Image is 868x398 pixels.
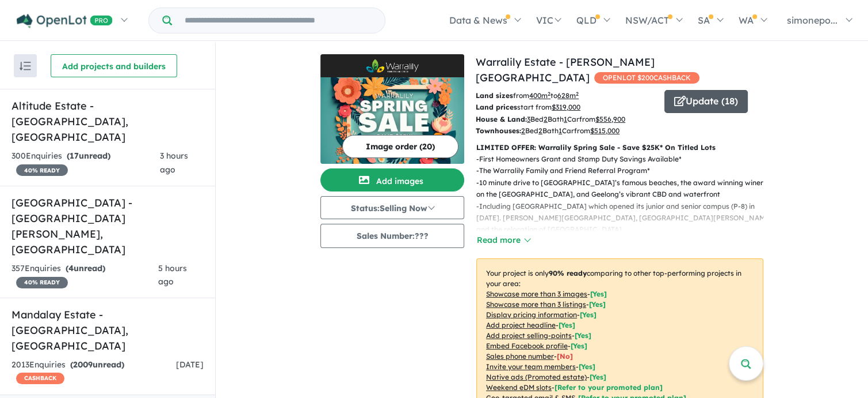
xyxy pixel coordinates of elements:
span: [ Yes ] [580,310,596,319]
button: Image order (20) [342,135,458,158]
u: Embed Facebook profile [486,341,568,350]
u: Add project selling-points [486,331,572,340]
img: Warralily Estate - Armstrong Creek [320,77,464,164]
span: 2009 [73,359,93,370]
u: 2 [538,126,542,135]
span: simonepo... [787,14,838,26]
b: House & Land: [476,115,527,123]
span: [ Yes ] [575,331,591,340]
p: - 10 minute drive to [GEOGRAPHIC_DATA]’s famous beaches, the award winning wineries on the [GEOGR... [476,177,773,201]
u: 628 m [557,91,579,100]
span: 4 [68,263,74,273]
p: - The Warralily Family and Friend Referral Program* [476,165,773,177]
span: [DATE] [176,359,204,370]
p: start from [476,102,656,113]
input: Try estate name, suburb, builder or developer [174,8,383,33]
span: 40 % READY [16,164,68,176]
span: [ Yes ] [579,362,595,371]
a: Warralily Estate - Armstrong Creek LogoWarralily Estate - Armstrong Creek [320,54,464,164]
span: 40 % READY [16,277,68,288]
h5: Mandalay Estate - [GEOGRAPHIC_DATA] , [GEOGRAPHIC_DATA] [12,307,204,354]
u: 1 [564,115,567,123]
img: Warralily Estate - Armstrong Creek Logo [325,59,460,73]
u: Add project headline [486,321,556,329]
sup: 2 [576,91,579,97]
p: - First Homeowners Grant and Stamp Duty Savings Available* [476,153,773,165]
span: [ Yes ] [589,300,606,309]
u: 2 [521,126,525,135]
button: Add projects and builders [51,54,177,77]
button: Update (18) [664,90,748,113]
span: OPENLOT $ 200 CASHBACK [594,72,699,84]
p: Bed Bath Car from [476,114,656,125]
b: Land prices [476,103,517,111]
button: Sales Number:??? [320,224,464,248]
div: 300 Enquir ies [12,149,160,177]
h5: [GEOGRAPHIC_DATA] - [GEOGRAPHIC_DATA][PERSON_NAME] , [GEOGRAPHIC_DATA] [12,195,204,257]
span: [ Yes ] [571,341,587,350]
p: from [476,90,656,102]
strong: ( unread) [66,263,105,273]
b: Land sizes [476,91,513,100]
span: [ Yes ] [590,290,607,298]
u: 400 m [529,91,550,100]
u: Weekend eDM slots [486,383,552,392]
span: [ No ] [557,352,573,361]
strong: ( unread) [70,359,124,370]
div: 2013 Enquir ies [12,358,176,386]
u: 3 [527,115,530,123]
button: Add images [320,168,464,192]
u: $ 319,000 [552,103,580,111]
u: Sales phone number [486,352,554,361]
h5: Altitude Estate - [GEOGRAPHIC_DATA] , [GEOGRAPHIC_DATA] [12,98,204,145]
b: 90 % ready [549,269,587,277]
u: Native ads (Promoted estate) [486,373,587,381]
button: Read more [476,234,530,247]
span: [Yes] [590,373,606,381]
span: CASHBACK [16,373,64,384]
u: 2 [544,115,548,123]
u: Invite your team members [486,362,576,371]
p: - Including [GEOGRAPHIC_DATA] which opened its junior and senior campus (P-8) in [DATE]. [PERSON_... [476,201,773,236]
u: Showcase more than 3 images [486,290,587,298]
sup: 2 [548,91,550,97]
strong: ( unread) [67,151,110,161]
u: Showcase more than 3 listings [486,300,586,309]
u: 1 [559,126,562,135]
div: 357 Enquir ies [12,262,158,290]
b: Townhouses: [476,126,521,135]
span: 5 hours ago [158,263,187,287]
p: Bed Bath Car from [476,125,656,137]
span: 3 hours ago [160,151,188,175]
span: [Refer to your promoted plan] [555,383,663,392]
span: 17 [70,151,79,161]
span: [ Yes ] [559,321,575,329]
u: $ 515,000 [590,126,620,135]
u: $ 556,900 [595,115,625,123]
u: Display pricing information [486,310,577,319]
img: sort.svg [20,62,31,70]
button: Status:Selling Now [320,196,464,219]
img: Openlot PRO Logo White [17,14,113,28]
span: to [550,91,579,100]
a: Warralily Estate - [PERSON_NAME][GEOGRAPHIC_DATA] [476,55,655,84]
p: LIMITED OFFER: Warralily Spring Sale - Save $25K* On Titled Lots [476,142,763,153]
